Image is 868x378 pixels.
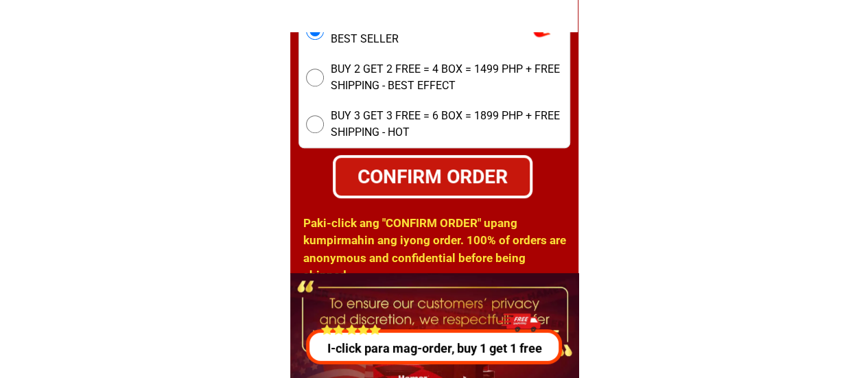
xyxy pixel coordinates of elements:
[302,339,565,357] p: I-click para mag-order, buy 1 get 1 free
[306,115,324,133] input: BUY 3 GET 3 FREE = 6 BOX = 1899 PHP + FREE SHIPPING - HOT
[331,61,570,94] span: BUY 2 GET 2 FREE = 4 BOX = 1499 PHP + FREE SHIPPING - BEST EFFECT
[331,108,570,141] span: BUY 3 GET 3 FREE = 6 BOX = 1899 PHP + FREE SHIPPING - HOT
[333,161,532,191] div: CONFIRM ORDER
[303,215,574,285] h1: Paki-click ang "CONFIRM ORDER" upang kumpirmahin ang iyong order. 100% of orders are anonymous an...
[306,69,324,86] input: BUY 2 GET 2 FREE = 4 BOX = 1499 PHP + FREE SHIPPING - BEST EFFECT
